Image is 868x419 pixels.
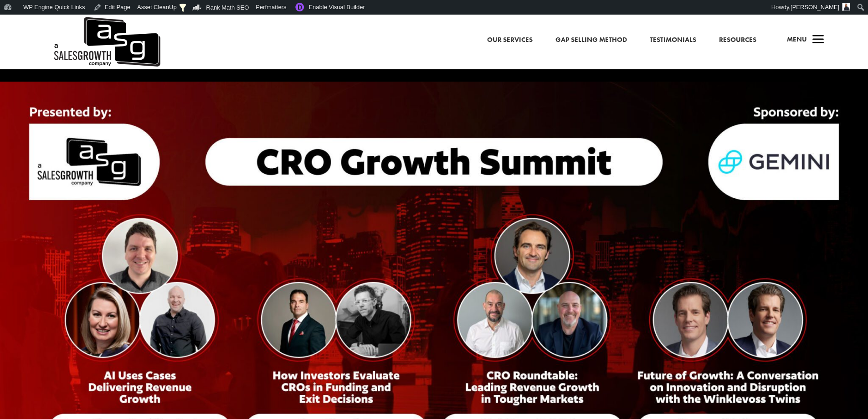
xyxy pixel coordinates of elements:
[52,15,160,69] img: ASG Co. Logo
[787,35,807,44] span: Menu
[809,31,827,49] span: a
[487,34,533,46] a: Our Services
[555,34,627,46] a: Gap Selling Method
[206,4,249,11] span: Rank Math SEO
[719,34,756,46] a: Resources
[650,34,696,46] a: Testimonials
[791,4,839,10] span: [PERSON_NAME]
[52,15,160,69] a: A Sales Growth Company Logo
